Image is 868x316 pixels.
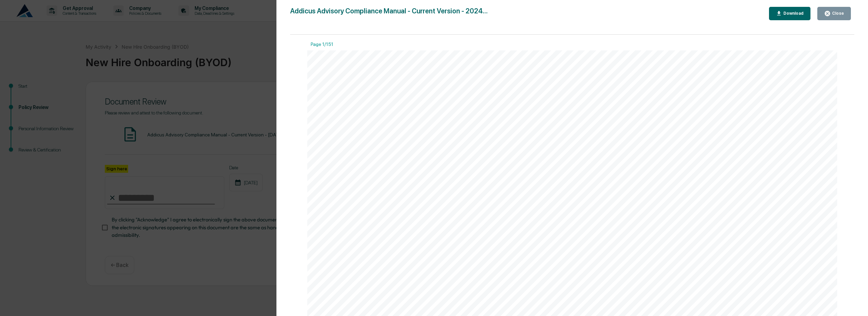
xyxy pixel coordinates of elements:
[769,7,811,20] button: Download
[782,11,804,16] div: Download
[846,293,865,312] iframe: Open customer support
[831,11,844,16] div: Close
[817,7,851,20] button: Close
[290,7,488,20] div: Addicus Advisory Compliance Manual - Current Version - 2024...
[307,41,837,50] div: Page 1/151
